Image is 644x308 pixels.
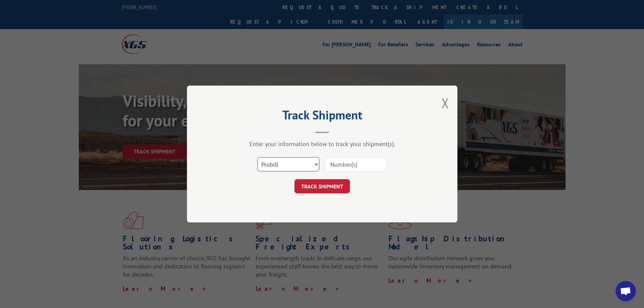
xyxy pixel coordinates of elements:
div: Enter your information below to track your shipment(s). [221,140,424,148]
h2: Track Shipment [221,110,424,123]
button: Close modal [442,94,449,112]
div: Open chat [616,281,636,301]
input: Number(s) [325,157,387,171]
button: TRACK SHIPMENT [294,179,350,193]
